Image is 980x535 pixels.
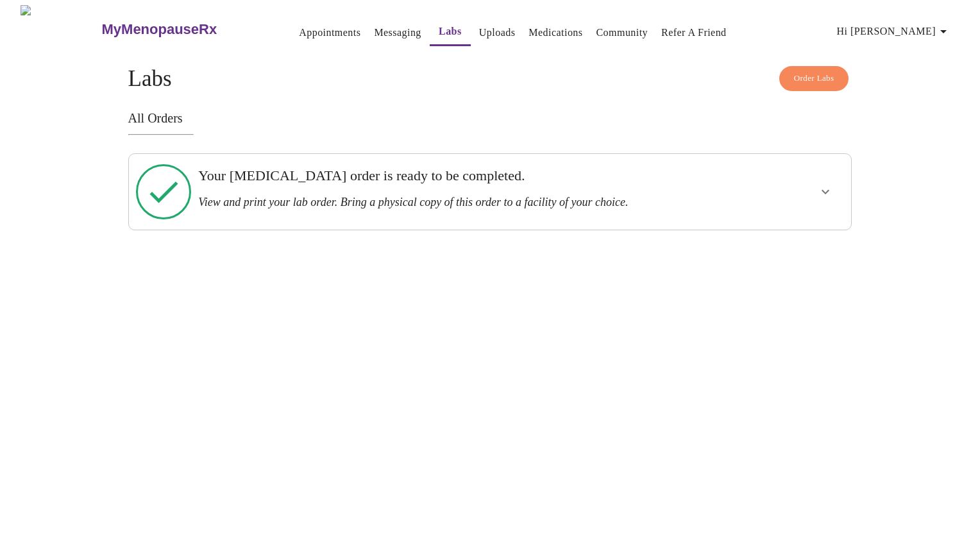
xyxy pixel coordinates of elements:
[837,22,951,40] span: Hi [PERSON_NAME]
[596,24,648,42] a: Community
[591,20,653,46] button: Community
[439,22,462,40] a: Labs
[299,24,360,42] a: Appointments
[656,20,732,46] button: Refer a Friend
[479,24,516,42] a: Uploads
[102,21,217,38] h3: MyMenopauseRx
[198,167,712,184] h3: Your [MEDICAL_DATA] order is ready to be completed.
[779,66,849,91] button: Order Labs
[100,7,268,52] a: MyMenopauseRx
[128,111,852,126] h3: All Orders
[523,20,587,46] button: Medications
[832,19,956,44] button: Hi [PERSON_NAME]
[474,20,521,46] button: Uploads
[661,24,727,42] a: Refer a Friend
[21,5,100,53] img: MyMenopauseRx Logo
[810,176,841,207] button: show more
[794,71,834,86] span: Order Labs
[294,20,366,46] button: Appointments
[430,19,471,46] button: Labs
[528,24,582,42] a: Medications
[198,196,712,209] h3: View and print your lab order. Bring a physical copy of this order to a facility of your choice.
[369,20,426,46] button: Messaging
[374,24,421,42] a: Messaging
[128,66,852,92] h4: Labs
